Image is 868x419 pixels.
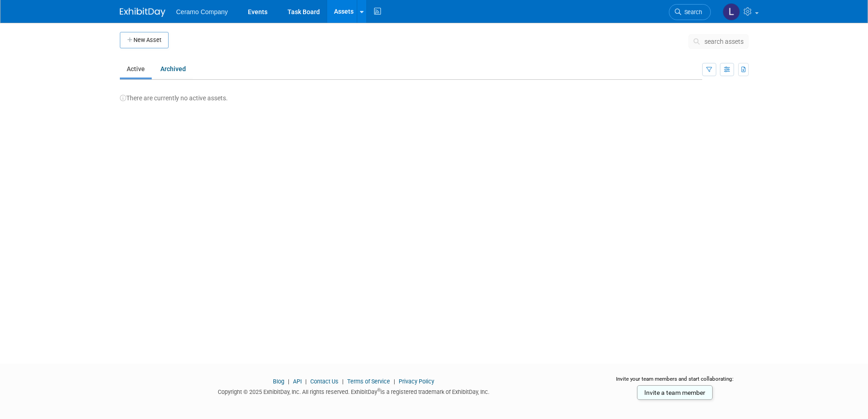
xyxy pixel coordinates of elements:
span: Ceramo Company [176,8,228,16]
a: Search [669,4,711,20]
a: Blog [273,378,284,385]
a: Invite a team member [637,385,713,400]
div: Invite your team members and start collaborating: [601,375,749,389]
a: Active [120,60,152,78]
a: Privacy Policy [399,378,434,385]
span: | [340,378,346,385]
div: There are currently no active assets. [120,84,749,103]
span: | [303,378,309,385]
span: search assets [704,38,744,45]
a: Terms of Service [347,378,390,385]
span: Search [681,9,702,16]
sup: ® [377,388,380,393]
a: API [293,378,302,385]
img: ExhibitDay [120,8,165,17]
img: Lakius Mccoy [723,3,740,21]
span: | [286,378,292,385]
span: | [391,378,397,385]
a: Contact Us [310,378,339,385]
button: New Asset [120,32,169,48]
a: Archived [154,60,193,78]
div: Copyright © 2025 ExhibitDay, Inc. All rights reserved. ExhibitDay is a registered trademark of Ex... [120,386,588,396]
button: search assets [688,34,749,49]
